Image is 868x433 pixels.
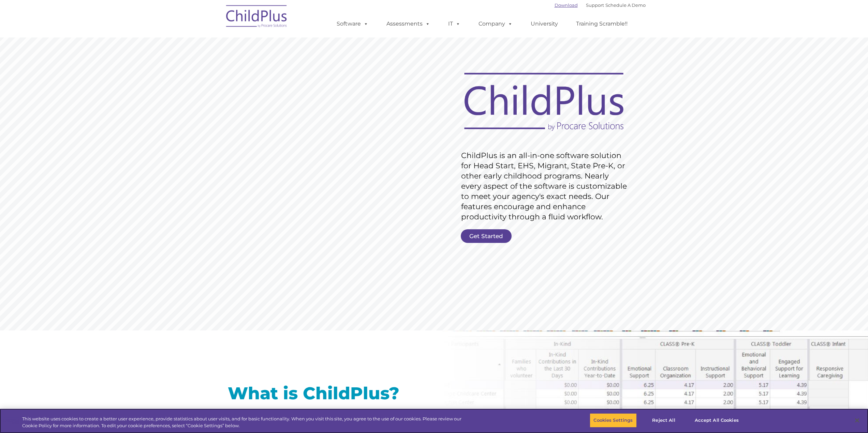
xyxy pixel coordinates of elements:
div: This website uses cookies to create a better user experience, provide statistics about user visit... [22,416,477,429]
a: Get Started [461,229,512,243]
h1: What is ChildPlus? [228,385,429,402]
a: Download [555,2,578,8]
a: Company [472,17,519,31]
a: IT [441,17,467,31]
a: Assessments [380,17,437,31]
a: Training Scramble!! [569,17,634,31]
img: ChildPlus by Procare Solutions [223,0,291,34]
button: Reject All [643,413,685,428]
a: University [524,17,565,31]
a: Schedule A Demo [605,2,646,8]
button: Close [850,413,865,428]
button: Cookies Settings [590,413,636,428]
a: Support [586,2,604,8]
button: Accept All Cookies [691,413,742,428]
font: | [555,2,646,8]
rs-layer: ChildPlus is an all-in-one software solution for Head Start, EHS, Migrant, State Pre-K, or other ... [461,151,630,222]
a: Software [330,17,375,31]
